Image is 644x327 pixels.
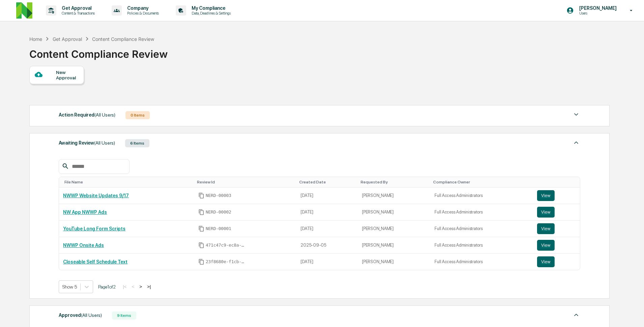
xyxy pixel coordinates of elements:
a: NW App NWWP Ads [63,209,107,215]
td: Full Access Administrators [430,221,533,237]
div: Home [29,36,42,42]
button: View [537,223,555,234]
a: YouTube Long Form Scripts [63,226,125,231]
td: [PERSON_NAME] [358,221,430,237]
div: Get Approval [53,36,82,42]
button: View [537,207,555,218]
td: Full Access Administrators [430,187,533,204]
span: Copy Id [198,226,204,232]
button: |< [121,284,129,290]
span: (All Users) [94,140,115,146]
div: Toggle SortBy [538,180,577,184]
div: Toggle SortBy [197,180,294,184]
td: [PERSON_NAME] [358,187,430,204]
td: [DATE] [297,221,358,237]
td: Full Access Administrators [430,204,533,221]
span: (All Users) [94,112,115,118]
div: Awaiting Review [59,139,115,147]
td: Full Access Administrators [430,237,533,254]
button: View [537,190,555,201]
p: Data, Deadlines & Settings [186,11,234,16]
button: >| [145,284,153,290]
div: Toggle SortBy [299,180,355,184]
div: Approved [59,311,102,320]
span: NERD-00002 [206,209,231,215]
span: Copy Id [198,193,204,199]
td: Full Access Administrators [430,254,533,270]
div: New Approval [56,70,79,80]
span: 23f8680e-f1cb-4323-9e93-6f16597ece8b [206,259,246,265]
a: View [537,207,576,218]
span: (All Users) [81,312,102,318]
p: Content & Transactions [56,11,98,16]
div: Toggle SortBy [361,180,428,184]
img: caret [572,110,580,119]
td: [PERSON_NAME] [358,237,430,254]
span: Copy Id [198,209,204,215]
img: logo [16,2,32,19]
a: Closeable Self Schedule Text [63,259,128,265]
span: 471c47c9-ec8a-47f7-8d07-e4c1a0ceb988 [206,243,246,248]
a: NWWP Website Updates 9/17 [63,193,129,198]
iframe: Open customer support [622,305,641,323]
p: Company [122,5,162,11]
span: NERD-00001 [206,226,231,231]
td: [DATE] [297,204,358,221]
p: Users [574,11,620,16]
a: NWWP Onsite Ads [63,243,104,248]
a: View [537,256,576,267]
td: [PERSON_NAME] [358,254,430,270]
p: Policies & Documents [122,11,162,16]
td: [DATE] [297,254,358,270]
div: 0 Items [125,111,150,119]
a: View [537,240,576,251]
img: caret [572,139,580,147]
button: View [537,240,555,251]
div: 6 Items [125,139,149,147]
span: NERD-00003 [206,193,231,198]
div: Action Required [59,110,115,119]
td: 2025-09-05 [297,237,358,254]
p: My Compliance [186,5,234,11]
button: View [537,256,555,267]
button: > [137,284,144,290]
a: View [537,190,576,201]
div: Content Compliance Review [92,36,154,42]
a: View [537,223,576,234]
span: Copy Id [198,259,204,265]
div: Toggle SortBy [64,180,192,184]
td: [DATE] [297,187,358,204]
td: [PERSON_NAME] [358,204,430,221]
span: Copy Id [198,242,204,248]
img: caret [572,311,580,319]
button: < [130,284,136,290]
div: Toggle SortBy [433,180,530,184]
p: [PERSON_NAME] [574,5,620,11]
p: Get Approval [56,5,98,11]
span: Page 1 of 2 [98,284,116,290]
div: Content Compliance Review [29,43,168,60]
div: 9 Items [112,311,136,320]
